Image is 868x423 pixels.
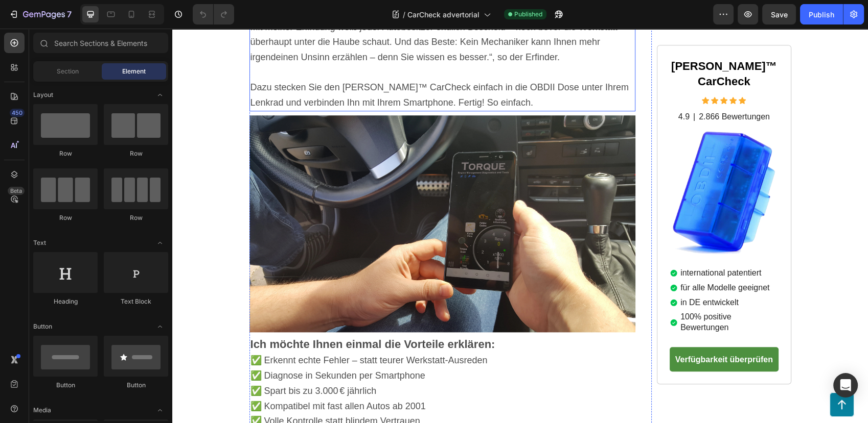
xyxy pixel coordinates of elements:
[33,381,98,390] div: Button
[527,83,598,94] p: 2.866 Bewertungen
[33,90,53,99] span: Layout
[152,318,168,335] span: Toggle open
[508,254,605,265] p: für alle Modelle geeignet
[508,269,605,280] p: in DE entwickelt
[499,31,605,59] strong: [PERSON_NAME]™ CarCheck
[514,10,542,19] span: Published
[33,33,168,53] input: Search Sections & Elements
[78,309,323,322] strong: Ich möchte Ihnen einmal die Vorteile erklären:
[503,327,601,335] strong: Verfügbarkeit überprüfen
[497,318,606,343] a: Verfügbarkeit überprüfen
[500,103,603,226] img: gempages_581199970045002670-88214d52-8a9c-42b7-9a54-4d2067ca9b43.webp
[8,187,25,195] div: Beta
[67,8,72,20] p: 7
[771,10,788,19] span: Save
[506,83,517,94] p: 4.9
[104,149,168,158] div: Row
[33,149,98,158] div: Row
[33,406,51,415] span: Media
[4,4,76,24] button: 7
[104,381,168,390] div: Button
[403,9,405,20] span: /
[104,297,168,306] div: Text Block
[152,87,168,103] span: Toggle open
[152,235,168,251] span: Toggle open
[104,213,168,222] div: Row
[78,342,253,352] span: ✅ Diagnose in Sekunden per Smartphone
[78,327,315,337] span: ✅ Erkennt echte Fehler – statt teurer Werkstatt-Ausreden
[193,4,234,24] div: Undo/Redo
[33,297,98,306] div: Heading
[77,87,464,304] img: gempages_581199970045002670-1a83bf45-99f1-4853-80a3-ff51fe6651d5.webp
[78,357,204,367] span: ✅ Spart bis zu 3.000 € jährlich
[172,29,868,423] iframe: Design area
[508,239,605,250] p: international patentiert
[833,373,858,397] div: Open Intercom Messenger
[10,109,25,117] div: 450
[521,83,523,94] p: |
[809,9,834,20] div: Publish
[78,54,456,79] span: Dazu stecken Sie den [PERSON_NAME]™ CarCheck einfach in die OBDII Dose unter Ihrem Lenkrad und ve...
[33,322,52,331] span: Button
[800,4,843,24] button: Publish
[152,402,168,418] span: Toggle open
[33,238,46,247] span: Text
[57,67,79,76] span: Section
[122,67,146,76] span: Element
[33,213,98,222] div: Row
[762,4,796,24] button: Save
[407,9,479,20] span: CarCheck advertorial
[508,284,605,305] p: 100% positive Bewertungen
